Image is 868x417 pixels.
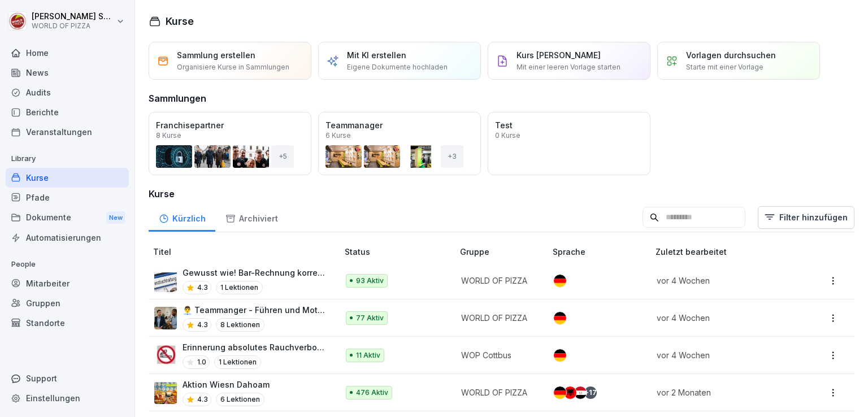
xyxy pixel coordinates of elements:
img: pd3gr0k7uzjs8bg588bob4hx.png [154,344,177,367]
p: 4.3 [197,283,208,293]
p: vor 4 Wochen [657,312,790,324]
p: 8 Kurse [156,132,181,139]
img: hdz75wm9swzuwdvoxjbi6om3.png [154,270,177,292]
p: Titel [153,246,340,258]
p: 4.3 [197,320,208,330]
p: 0 Kurse [495,132,520,139]
a: Audits [6,82,129,102]
div: New [106,211,125,224]
a: Pfade [6,188,129,207]
p: 11 Aktiv [356,350,380,360]
a: Mitarbeiter [6,273,129,293]
p: vor 4 Wochen [657,349,790,361]
p: 6 Lektionen [216,393,264,406]
p: Gruppe [460,246,548,258]
p: Organisiere Kurse in Sammlungen [177,62,289,72]
img: de.svg [554,349,566,362]
p: Sammlung erstellen [177,49,255,61]
p: Library [6,150,129,168]
p: 👨‍💼 Teammanger - Führen und Motivation von Mitarbeitern [183,304,327,316]
p: vor 4 Wochen [657,275,790,286]
p: Mit einer leeren Vorlage starten [517,62,620,72]
p: Sprache [553,246,650,258]
a: Automatisierungen [6,228,129,247]
p: People [6,255,129,273]
div: + 5 [271,145,294,168]
p: Teammanager [325,119,474,131]
a: DokumenteNew [6,207,129,228]
p: Test [495,119,643,131]
img: ohhd80l18yea4i55etg45yot.png [154,307,177,329]
div: + 3 [441,145,463,168]
p: Gewusst wie! Bar-Rechnung korrekt in der Kasse verbuchen. [183,267,327,279]
p: Status [345,246,455,258]
a: Kurse [6,168,129,188]
p: Franchisepartner [156,119,304,131]
div: + 17 [584,386,597,399]
p: Mit KI erstellen [347,49,406,61]
a: Teammanager6 Kurse+3 [318,112,481,175]
a: News [6,63,129,82]
p: 77 Aktiv [356,313,384,323]
p: 1.0 [197,357,206,367]
p: 476 Aktiv [356,388,388,398]
p: WORLD OF PIZZA [461,386,535,398]
a: Standorte [6,313,129,333]
p: 93 Aktiv [356,276,384,286]
p: 6 Kurse [325,132,351,139]
p: Vorlagen durchsuchen [686,49,776,61]
a: Berichte [6,102,129,122]
h1: Kurse [166,14,194,29]
a: Franchisepartner8 Kurse+5 [149,112,311,175]
p: Aktion Wiesn Dahoam [183,379,270,390]
h3: Sammlungen [149,92,206,105]
img: tlfwtewhtshhigq7h0svolsu.png [154,381,177,404]
a: Einstellungen [6,388,129,408]
p: WORLD OF PIZZA [461,275,535,286]
p: Eigene Dokumente hochladen [347,62,448,72]
p: WOP Cottbus [461,349,535,361]
div: Dokumente [6,207,129,228]
p: WORLD OF PIZZA [461,312,535,324]
p: 4.3 [197,394,208,405]
p: 1 Lektionen [214,355,261,369]
img: eg.svg [574,386,587,399]
img: de.svg [554,312,566,324]
p: vor 2 Monaten [657,386,790,398]
a: Test0 Kurse [488,112,650,175]
img: de.svg [554,275,566,287]
p: Starte mit einer Vorlage [686,62,763,72]
img: al.svg [564,386,576,399]
p: WORLD OF PIZZA [32,22,114,30]
img: de.svg [554,386,566,399]
p: [PERSON_NAME] Seraphim [32,12,114,21]
a: Kürzlich [149,203,215,232]
a: Gruppen [6,293,129,313]
a: Home [6,43,129,63]
h3: Kurse [149,187,854,201]
button: Filter hinzufügen [758,206,854,229]
a: Veranstaltungen [6,122,129,142]
p: Kurs [PERSON_NAME] [517,49,601,61]
p: 8 Lektionen [216,318,264,332]
p: 1 Lektionen [216,281,263,294]
p: Zuletzt bearbeitet [656,246,804,258]
div: Support [6,368,129,388]
a: Archiviert [215,203,288,232]
p: Erinnerung absolutes Rauchverbot im Firmenfahrzeug [183,341,327,353]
